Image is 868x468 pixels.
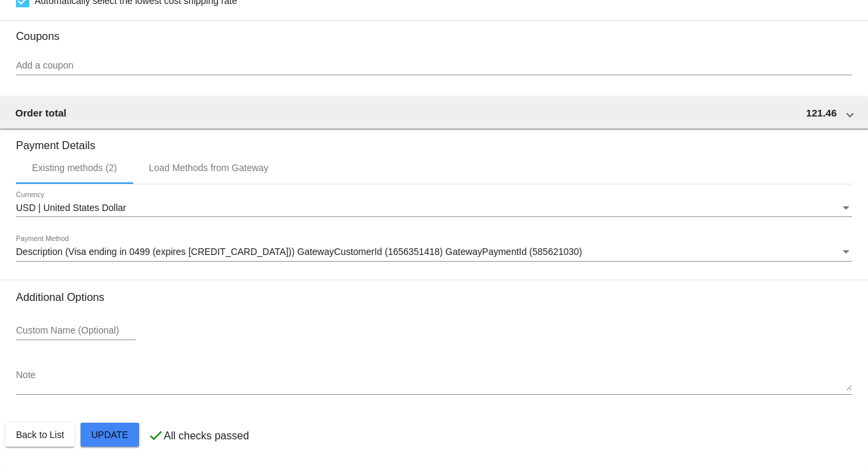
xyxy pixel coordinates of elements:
[32,162,117,173] div: Existing methods (2)
[15,107,67,118] span: Order total
[5,423,75,447] button: Back to List
[16,129,852,152] h3: Payment Details
[16,429,64,440] span: Back to List
[16,61,852,71] input: Add a coupon
[91,429,128,440] span: Update
[16,326,136,336] input: Custom Name (Optional)
[16,202,126,213] span: USD | United States Dollar
[81,423,139,447] button: Update
[16,20,852,43] h3: Coupons
[806,107,837,118] span: 121.46
[16,203,852,214] mat-select: Currency
[149,162,269,173] div: Load Methods from Gateway
[148,427,164,443] mat-icon: check
[16,247,852,258] mat-select: Payment Method
[16,291,852,304] h3: Additional Options
[164,430,249,442] p: All checks passed
[16,246,582,257] span: Description (Visa ending in 0499 (expires [CREDIT_CARD_DATA])) GatewayCustomerId (1656351418) Gat...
